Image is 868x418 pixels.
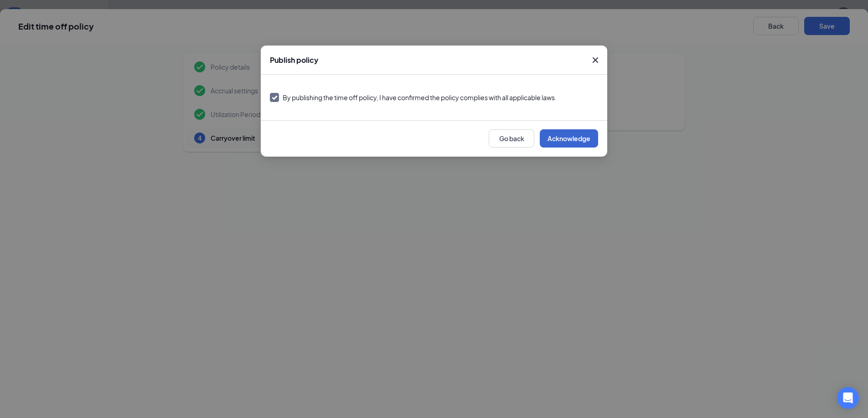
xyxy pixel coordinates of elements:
[540,129,598,148] button: Acknowledge
[590,55,601,66] button: Close
[270,55,318,65] span: Publish policy
[489,129,534,148] button: Go back
[837,387,859,409] div: Open Intercom Messenger
[590,55,601,66] svg: Cross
